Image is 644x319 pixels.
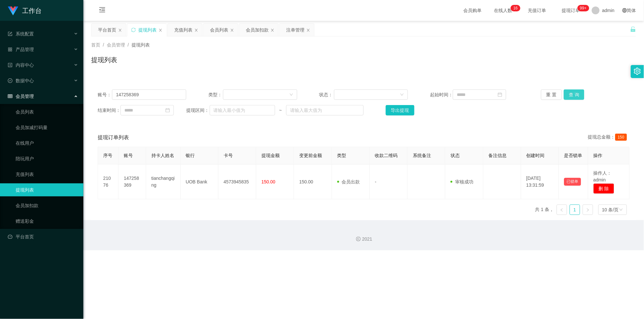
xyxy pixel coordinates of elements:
a: 赠送彩金 [16,215,78,228]
li: 下一页 [583,205,593,215]
a: 陪玩用户 [16,152,78,165]
span: 150.00 [261,179,275,184]
td: 150.00 [294,165,332,199]
a: 充值列表 [16,168,78,181]
span: 创建时间 [526,153,545,158]
li: 上一页 [557,205,567,215]
span: 在线人数 [491,8,516,13]
h1: 提现列表 [91,55,117,65]
span: / [128,42,129,47]
span: / [103,42,104,47]
td: 21076 [98,165,119,199]
i: 图标: close [194,28,198,32]
span: 状态 [451,153,460,158]
a: 图标: dashboard平台首页 [8,230,78,243]
span: 银行 [186,153,195,158]
img: logo.9652507e.png [8,7,18,16]
td: 4573945835 [218,165,256,199]
input: 请输入 [112,89,186,100]
i: 图标: menu-fold [91,0,113,21]
a: 工作台 [8,8,42,13]
div: 10 条/页 [602,205,619,215]
i: 图标: table [8,94,12,99]
span: 账号： [98,91,112,98]
span: ~ [275,107,286,114]
i: 图标: close [230,28,234,32]
span: 会员管理 [107,42,125,47]
input: 请输入最大值为 [286,105,364,115]
i: 图标: profile [8,63,12,67]
span: 会员出款 [337,179,360,184]
h1: 工作台 [22,0,42,21]
span: 状态： [319,91,334,98]
i: 图标: calendar [165,108,170,113]
sup: 16 [511,5,520,11]
i: 图标: down [289,93,293,97]
span: 首页 [91,42,100,47]
li: 1 [570,205,580,215]
i: 图标: check-circle-o [8,78,12,83]
span: 类型 [337,153,346,158]
span: 审核成功 [451,179,473,184]
i: 图标: down [400,93,404,97]
span: 卡号 [224,153,233,158]
span: 150 [615,134,627,141]
i: 图标: sync [131,28,136,32]
a: 会员列表 [16,105,78,118]
span: 操作人：admin [594,170,612,182]
button: 查 询 [564,89,585,100]
i: 图标: right [586,208,590,212]
td: tianchangqing [146,165,181,199]
span: 系统配置 [8,31,34,36]
span: 提现区间： [186,107,209,114]
div: 平台首页 [98,24,116,36]
span: 类型： [208,91,223,98]
div: 提现列表 [138,24,157,36]
i: 图标: close [271,28,274,32]
i: 图标: appstore-o [8,47,12,52]
a: 会员加扣款 [16,199,78,212]
td: 147258369 [119,165,146,199]
a: 提现列表 [16,183,78,196]
div: 注单管理 [286,24,304,36]
span: 操作 [594,153,603,158]
li: 共 1 条， [535,205,554,215]
i: 图标: close [306,28,310,32]
button: 重 置 [541,89,562,100]
div: 充值列表 [174,24,192,36]
span: 提现金额 [261,153,280,158]
i: 图标: global [623,8,627,13]
div: 会员加扣款 [246,24,269,36]
span: 提现订单列表 [98,134,129,141]
a: 会员加减打码量 [16,121,78,134]
i: 图标: copyright [356,237,361,241]
a: 在线用户 [16,137,78,150]
span: 会员管理 [8,94,34,99]
input: 请输入最小值为 [210,105,275,115]
span: 起始时间： [430,91,453,98]
i: 图标: form [8,32,12,36]
span: 结束时间： [98,107,120,114]
button: 已锁单 [564,178,581,186]
div: 2021 [89,236,639,243]
span: 持卡人姓名 [151,153,174,158]
i: 图标: unlock [630,26,636,32]
span: 产品管理 [8,47,34,52]
span: 变更前金额 [299,153,322,158]
span: - [375,179,377,184]
i: 图标: close [118,28,122,32]
div: 提现总金额： [588,134,630,141]
span: 数据中心 [8,78,34,83]
span: 收款二维码 [375,153,398,158]
span: 内容中心 [8,62,34,68]
i: 图标: close [159,28,162,32]
button: 删 除 [594,183,614,194]
span: 备注信息 [489,153,507,158]
span: 系统备注 [413,153,431,158]
p: 1 [513,5,516,11]
td: UOB Bank [181,165,218,199]
i: 图标: left [560,208,564,212]
span: 提现订单 [559,8,583,13]
i: 图标: down [619,208,623,212]
sup: 1106 [578,5,589,11]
